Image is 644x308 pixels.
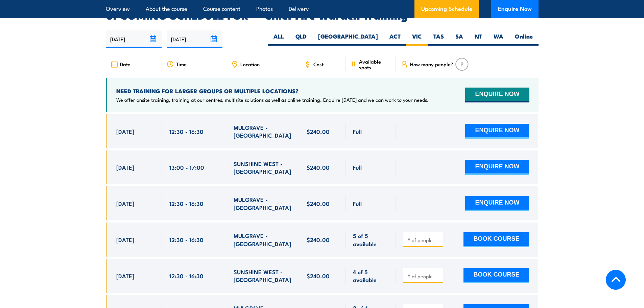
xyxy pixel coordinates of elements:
[169,127,204,135] span: 12:30 - 16:30
[116,236,134,243] span: [DATE]
[268,32,290,46] label: ALL
[407,237,441,243] input: # of people
[313,61,324,67] span: Cost
[353,127,362,135] span: Full
[120,61,130,67] span: Date
[116,163,134,171] span: [DATE]
[463,232,529,247] button: BOOK COURSE
[353,163,362,171] span: Full
[307,236,330,243] span: $240.00
[465,196,529,211] button: ENQUIRE NOW
[169,163,204,171] span: 13:00 - 17:00
[116,199,134,207] span: [DATE]
[169,272,204,280] span: 12:30 - 16:30
[234,232,292,247] span: MULGRAVE - [GEOGRAPHIC_DATA]
[290,32,312,46] label: QLD
[406,32,428,46] label: VIC
[234,123,292,139] span: MULGRAVE - [GEOGRAPHIC_DATA]
[234,160,292,175] span: SUNSHINE WEST - [GEOGRAPHIC_DATA]
[307,163,330,171] span: $240.00
[428,32,450,46] label: TAS
[167,30,222,48] input: To date
[116,96,429,103] p: We offer onsite training, training at our centres, multisite solutions as well as online training...
[169,236,204,243] span: 12:30 - 16:30
[116,127,134,135] span: [DATE]
[169,199,204,207] span: 12:30 - 16:30
[307,127,330,135] span: $240.00
[116,87,429,95] h4: NEED TRAINING FOR LARGER GROUPS OR MULTIPLE LOCATIONS?
[469,32,488,46] label: NT
[353,199,362,207] span: Full
[465,88,529,102] button: ENQUIRE NOW
[407,273,441,280] input: # of people
[312,32,384,46] label: [GEOGRAPHIC_DATA]
[465,124,529,139] button: ENQUIRE NOW
[106,30,162,48] input: From date
[176,61,187,67] span: Time
[488,32,509,46] label: WA
[234,268,292,284] span: SUNSHINE WEST - [GEOGRAPHIC_DATA]
[463,268,529,283] button: BOOK COURSE
[384,32,406,46] label: ACT
[353,268,388,284] span: 4 of 5 available
[307,272,330,280] span: $240.00
[359,58,391,70] span: Available spots
[106,10,539,20] h2: UPCOMING SCHEDULE FOR - "Chief Fire Warden Training"
[450,32,469,46] label: SA
[410,61,453,67] span: How many people?
[353,232,388,247] span: 5 of 5 available
[465,160,529,175] button: ENQUIRE NOW
[307,199,330,207] span: $240.00
[240,61,260,67] span: Location
[116,272,134,280] span: [DATE]
[509,32,539,46] label: Online
[234,195,292,211] span: MULGRAVE - [GEOGRAPHIC_DATA]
